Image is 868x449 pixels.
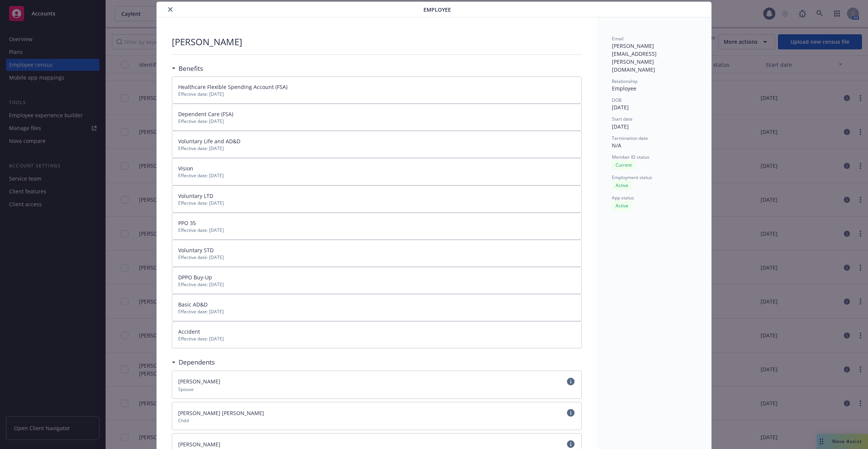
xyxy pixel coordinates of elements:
[612,42,696,74] div: [PERSON_NAME][EMAIL_ADDRESS][PERSON_NAME][DOMAIN_NAME]
[178,227,576,233] span: Effective date: [DATE]
[612,195,634,201] span: App status
[178,328,200,335] span: Accident
[612,135,648,141] span: Termination date
[178,336,576,342] span: Effective date: [DATE]
[172,35,242,48] p: [PERSON_NAME]
[178,247,214,254] span: Voluntary STD
[178,281,576,288] span: Effective date: [DATE]
[178,417,576,424] span: Child
[178,192,213,199] span: Voluntary LTD
[178,138,240,145] span: Voluntary Life and AD&D
[612,174,652,181] span: Employment status
[566,377,575,386] a: circleInformation
[178,301,208,308] span: Basic AD&D
[178,91,576,97] span: Effective date: [DATE]
[612,35,623,42] span: Email
[178,172,576,179] span: Effective date: [DATE]
[178,378,220,385] span: [PERSON_NAME]
[566,440,575,449] a: circleInformation
[178,83,287,90] span: Healthcare Flexible Spending Account (FSA)
[178,409,264,417] span: [PERSON_NAME] [PERSON_NAME]
[172,357,215,367] div: Dependents
[178,219,196,227] span: PPO 35
[178,145,576,152] span: Effective date: [DATE]
[612,84,696,92] div: Employee
[612,201,632,210] div: Active
[179,357,215,367] h3: Dependents
[178,165,193,172] span: Vision
[612,103,696,111] div: [DATE]
[612,123,696,130] div: [DATE]
[612,141,696,149] div: N/A
[612,154,649,160] span: Member ID status
[178,441,220,448] span: [PERSON_NAME]
[178,386,576,392] span: Spouse
[612,116,633,122] span: Start date
[178,308,576,315] span: Effective date: [DATE]
[178,110,233,118] span: Dependent Care (FSA)
[172,64,203,74] div: Benefits
[612,97,622,103] span: DOB
[178,274,212,281] span: DPPO Buy-Up
[612,181,632,190] div: Active
[612,78,637,84] span: Relationship
[178,254,576,261] span: Effective date: [DATE]
[166,5,175,14] button: close
[423,6,451,14] span: Employee
[179,64,203,74] h3: Benefits
[612,160,636,170] div: Current
[178,200,576,206] span: Effective date: [DATE]
[566,408,575,417] a: circleInformation
[178,118,576,124] span: Effective date: [DATE]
